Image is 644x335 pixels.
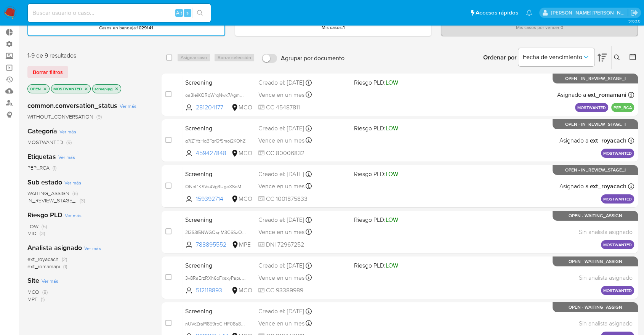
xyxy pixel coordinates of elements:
span: Accesos rápidos [476,9,518,17]
input: Buscar usuario o caso... [28,8,211,18]
a: Salir [630,9,638,17]
span: s [186,9,189,16]
a: Notificaciones [526,10,532,16]
button: search-icon [192,8,208,18]
span: Alt [176,9,182,16]
span: 3.163.0 [628,18,640,24]
p: marianela.tarsia@mercadolibre.com [551,9,628,16]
